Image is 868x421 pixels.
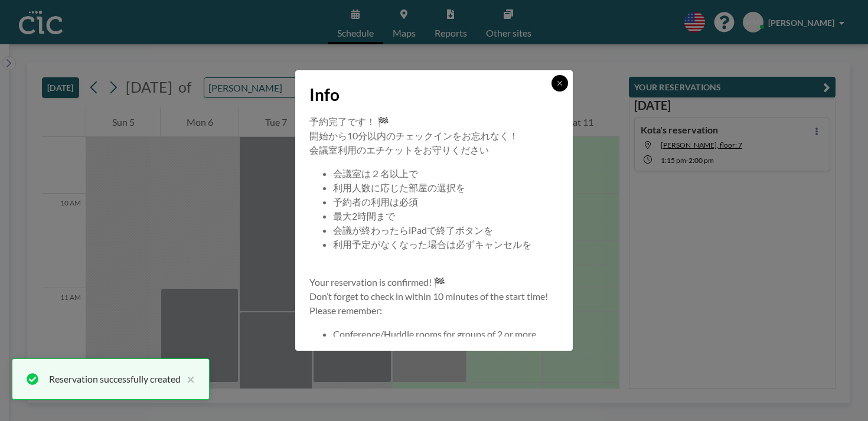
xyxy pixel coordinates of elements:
div: Reservation successfully created [49,372,181,386]
span: Don’t forget to check in within 10 minutes of the start time! [309,291,548,302]
span: 開始から10分以内のチェックインをお忘れなく！ [309,130,518,141]
span: 予約者の利用は必須 [333,196,418,207]
span: Please remember: [309,305,382,316]
span: Conference/Huddle rooms for groups of 2 or more [333,328,536,340]
span: Info [309,84,340,105]
button: close [181,372,195,386]
span: 利用人数に応じた部屋の選択を [333,182,465,193]
span: 会議室は２名以上で [333,168,418,179]
span: 予約完了です！ 🏁 [309,116,389,127]
span: 最大2時間まで [333,210,395,221]
span: 会議が終わったらiPadで終了ボタンを [333,224,493,236]
span: Your reservation is confirmed! 🏁 [309,276,445,288]
span: 利用予定がなくなった場合は必ずキャンセルを [333,239,531,250]
span: 会議室利用のエチケットをお守りください [309,144,489,155]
